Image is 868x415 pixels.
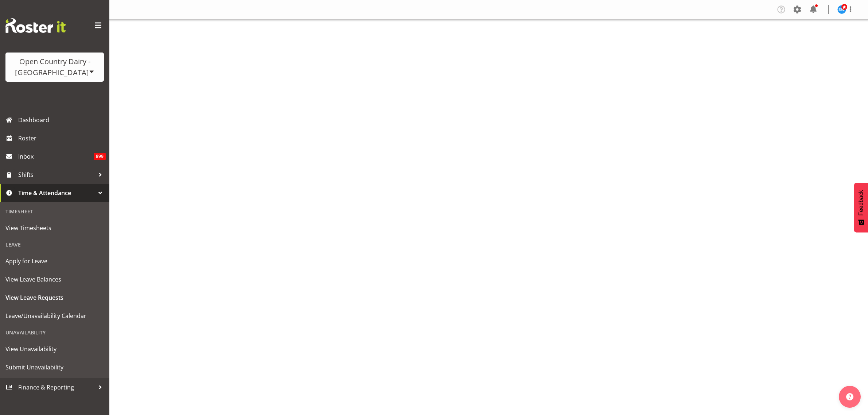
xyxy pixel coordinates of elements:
[2,204,108,219] div: Timesheet
[5,362,104,373] span: Submit Unavailability
[846,393,853,400] img: help-xxl-2.png
[2,325,108,340] div: Unavailability
[94,153,106,160] span: 899
[18,382,95,393] span: Finance & Reporting
[854,183,868,232] button: Feedback - Show survey
[2,340,108,358] a: View Unavailability
[2,288,108,307] a: View Leave Requests
[18,151,94,162] span: Inbox
[5,292,104,303] span: View Leave Requests
[2,219,108,237] a: View Timesheets
[13,56,97,78] div: Open Country Dairy - [GEOGRAPHIC_DATA]
[2,270,108,288] a: View Leave Balances
[18,115,106,125] span: Dashboard
[837,5,846,14] img: steve-webb8258.jpg
[5,256,104,267] span: Apply for Leave
[18,133,106,144] span: Roster
[18,169,95,180] span: Shifts
[5,18,66,33] img: Rosterit website logo
[5,222,104,233] span: View Timesheets
[2,237,108,252] div: Leave
[858,190,864,216] span: Feedback
[2,358,108,376] a: Submit Unavailability
[5,310,104,321] span: Leave/Unavailability Calendar
[2,307,108,325] a: Leave/Unavailability Calendar
[2,252,108,270] a: Apply for Leave
[5,344,104,354] span: View Unavailability
[5,274,104,285] span: View Leave Balances
[18,187,95,198] span: Time & Attendance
